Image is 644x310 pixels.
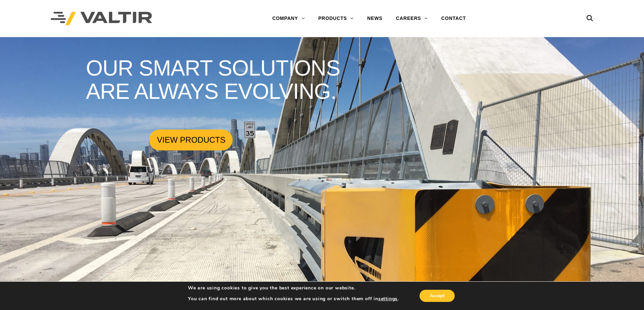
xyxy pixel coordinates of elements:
[420,290,455,302] button: Accept
[149,130,232,150] a: VIEW PRODUCTS
[51,12,152,26] img: Valtir
[265,12,311,25] a: COMPANY
[434,12,473,25] a: CONTACT
[378,296,398,302] button: settings
[311,12,360,25] a: PRODUCTS
[389,12,434,25] a: CAREERS
[188,285,399,291] p: We are using cookies to give you the best experience on our website.
[360,12,389,25] a: NEWS
[188,296,399,302] p: You can find out more about which cookies we are using or switch them off in .
[86,57,367,104] rs-layer: OUR SMART SOLUTIONS ARE ALWAYS EVOLVING.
